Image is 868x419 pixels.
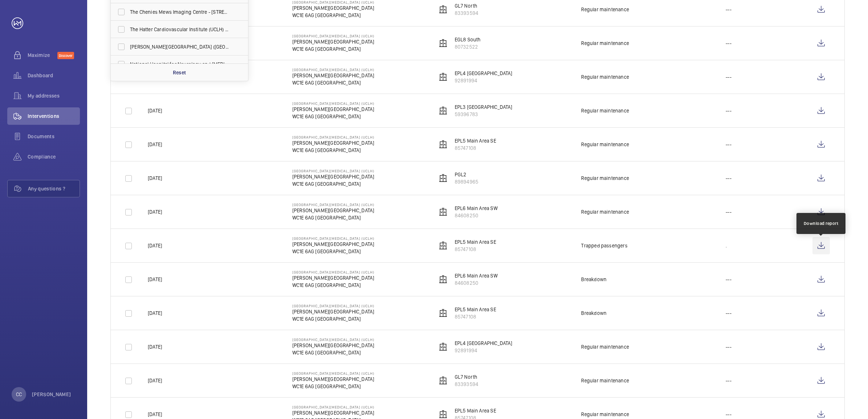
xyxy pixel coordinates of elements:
[439,376,447,385] img: elevator.svg
[292,202,374,207] p: [GEOGRAPHIC_DATA][MEDICAL_DATA] (UCLH)
[455,171,478,178] p: PGL2
[439,208,447,216] img: elevator.svg
[439,309,447,317] img: elevator.svg
[455,77,512,84] p: 92891994
[292,79,374,86] p: WC1E 6AG [GEOGRAPHIC_DATA]
[455,2,478,9] p: GL7 North
[581,208,629,215] div: Regular maintenance
[148,242,162,249] p: [DATE]
[455,279,498,287] p: 84608250
[581,309,607,317] div: Breakdown
[148,174,162,182] p: [DATE]
[726,411,731,418] p: ---
[292,236,374,241] p: [GEOGRAPHIC_DATA][MEDICAL_DATA] (UCLH)
[726,141,731,148] p: ---
[455,373,478,381] p: GL7 North
[581,377,629,384] div: Regular maintenance
[28,133,80,140] span: Documents
[148,208,162,215] p: [DATE]
[292,405,374,409] p: [GEOGRAPHIC_DATA][MEDICAL_DATA] (UCLH)
[439,275,447,284] img: elevator.svg
[292,248,374,255] p: WC1E 6AG [GEOGRAPHIC_DATA]
[32,391,71,398] p: [PERSON_NAME]
[726,73,731,81] p: ---
[455,306,496,313] p: EPL5 Main Area SE
[292,113,374,120] p: WC1E 6AG [GEOGRAPHIC_DATA]
[130,61,230,68] span: National Hospital for Neurology and [MEDICAL_DATA] - [STREET_ADDRESS]
[292,241,374,248] p: [PERSON_NAME][GEOGRAPHIC_DATA]
[726,309,731,317] p: ---
[455,381,478,388] p: 83393594
[455,313,496,320] p: 85747108
[726,242,727,249] p: .
[292,139,374,147] p: [PERSON_NAME][GEOGRAPHIC_DATA]
[292,409,374,416] p: [PERSON_NAME][GEOGRAPHIC_DATA]
[292,270,374,274] p: [GEOGRAPHIC_DATA][MEDICAL_DATA] (UCLH)
[455,407,496,414] p: EPL5 Main Area SE
[439,106,447,115] img: elevator.svg
[726,343,731,350] p: ---
[292,383,374,390] p: WC1E 6AG [GEOGRAPHIC_DATA]
[148,141,162,148] p: [DATE]
[455,137,496,144] p: EPL5 Main Area SE
[581,276,607,283] div: Breakdown
[130,8,230,16] span: The Chenies Mews Imaging Centre - [STREET_ADDRESS]
[292,282,374,289] p: WC1E 6AG [GEOGRAPHIC_DATA]
[455,43,481,50] p: 80732522
[292,349,374,356] p: WC1E 6AG [GEOGRAPHIC_DATA]
[455,178,478,185] p: 89894965
[439,410,447,419] img: elevator.svg
[28,52,57,59] span: Maximize
[581,40,629,47] div: Regular maintenance
[455,347,512,354] p: 92891994
[292,34,374,38] p: [GEOGRAPHIC_DATA][MEDICAL_DATA] (UCLH)
[292,67,374,72] p: [GEOGRAPHIC_DATA][MEDICAL_DATA] (UCLH)
[292,106,374,113] p: [PERSON_NAME][GEOGRAPHIC_DATA]
[173,69,186,76] p: Reset
[726,107,731,114] p: ---
[292,12,374,19] p: WC1E 6AG [GEOGRAPHIC_DATA]
[581,73,629,81] div: Regular maintenance
[292,315,374,323] p: WC1E 6AG [GEOGRAPHIC_DATA]
[292,45,374,53] p: WC1E 6AG [GEOGRAPHIC_DATA]
[28,92,80,99] span: My addresses
[28,72,80,79] span: Dashboard
[292,308,374,315] p: [PERSON_NAME][GEOGRAPHIC_DATA]
[130,26,230,33] span: The Hatter Cardiovascular Institute (UCLH) - [STREET_ADDRESS]
[292,274,374,282] p: [PERSON_NAME][GEOGRAPHIC_DATA]
[439,39,447,48] img: elevator.svg
[581,6,629,13] div: Regular maintenance
[726,276,731,283] p: ---
[292,101,374,106] p: [GEOGRAPHIC_DATA][MEDICAL_DATA] (UCLH)
[455,36,481,43] p: EGL8 South
[439,140,447,149] img: elevator.svg
[439,73,447,81] img: elevator.svg
[292,173,374,180] p: [PERSON_NAME][GEOGRAPHIC_DATA]
[439,5,447,14] img: elevator.svg
[581,107,629,114] div: Regular maintenance
[455,103,512,111] p: EPL3 [GEOGRAPHIC_DATA]
[726,6,731,13] p: ---
[292,169,374,173] p: [GEOGRAPHIC_DATA][MEDICAL_DATA] (UCLH)
[439,342,447,351] img: elevator.svg
[148,343,162,350] p: [DATE]
[292,180,374,188] p: WC1E 6AG [GEOGRAPHIC_DATA]
[455,340,512,347] p: EPL4 [GEOGRAPHIC_DATA]
[28,112,80,120] span: Interventions
[439,174,447,182] img: elevator.svg
[292,4,374,12] p: [PERSON_NAME][GEOGRAPHIC_DATA]
[726,377,731,384] p: ---
[292,147,374,154] p: WC1E 6AG [GEOGRAPHIC_DATA]
[581,242,627,249] div: Trapped passengers
[804,220,839,227] div: Download report
[148,377,162,384] p: [DATE]
[455,212,498,219] p: 84608250
[455,9,478,17] p: 83393594
[130,43,230,50] span: [PERSON_NAME][GEOGRAPHIC_DATA] ([GEOGRAPHIC_DATA]) - [STREET_ADDRESS][PERSON_NAME]
[292,72,374,79] p: [PERSON_NAME][GEOGRAPHIC_DATA]
[455,246,496,253] p: 85747108
[292,207,374,214] p: [PERSON_NAME][GEOGRAPHIC_DATA]
[455,111,512,118] p: 59396783
[455,238,496,246] p: EPL5 Main Area SE
[148,309,162,317] p: [DATE]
